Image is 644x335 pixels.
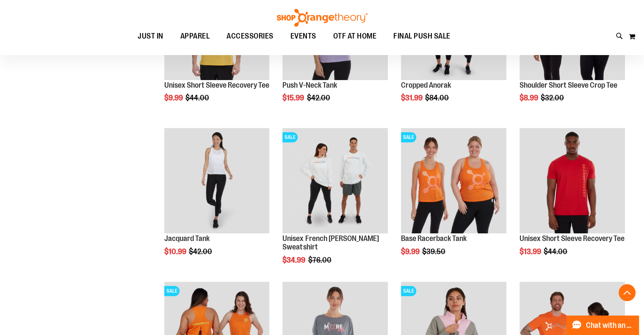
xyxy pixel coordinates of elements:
a: OTF AT HOME [325,27,385,46]
span: $44.00 [544,247,569,256]
span: $9.99 [401,247,421,256]
a: Unisex Short Sleeve Recovery Tee [520,234,625,243]
span: $76.00 [308,256,332,264]
div: product [160,124,274,277]
span: $9.99 [164,94,184,102]
div: product [278,124,392,285]
span: $34.99 [282,256,307,264]
span: SALE [164,286,180,296]
span: APPAREL [180,27,210,46]
a: Base Racerback Tank [401,234,467,243]
span: OTF AT HOME [333,27,377,46]
span: $10.99 [164,247,188,256]
a: JUST IN [129,27,172,46]
a: Jacquard Tank [164,234,210,243]
a: EVENTS [282,27,325,46]
img: Product image for Unisex Short Sleeve Recovery Tee [520,128,625,233]
span: $44.00 [185,94,210,102]
div: product [397,124,511,277]
button: Chat with an Expert [567,316,639,335]
button: Back To Top [619,284,636,301]
span: $8.99 [520,94,539,102]
a: Shoulder Short Sleeve Crop Tee [520,81,617,89]
a: Product image for Unisex Short Sleeve Recovery Tee [520,128,625,235]
a: Unisex French [PERSON_NAME] Sweatshirt [282,234,379,251]
span: Chat with an Expert [586,321,634,329]
span: SALE [401,286,416,296]
img: Shop Orangetheory [276,9,369,27]
a: APPAREL [172,27,218,46]
a: Push V-Neck Tank [282,81,337,89]
span: SALE [282,132,298,142]
img: Unisex French Terry Crewneck Sweatshirt primary image [282,128,388,233]
span: FINAL PUSH SALE [393,27,451,46]
a: Front view of Jacquard Tank [164,128,270,235]
img: Product image for Base Racerback Tank [401,128,506,233]
a: Cropped Anorak [401,81,451,89]
a: ACCESSORIES [218,27,282,46]
span: ACCESSORIES [227,27,274,46]
span: $39.50 [422,247,447,256]
img: Front view of Jacquard Tank [164,128,270,233]
span: $42.00 [189,247,213,256]
a: Product image for Base Racerback TankSALE [401,128,506,235]
span: $15.99 [282,94,305,102]
span: $84.00 [425,94,450,102]
span: EVENTS [290,27,316,46]
span: $32.00 [541,94,565,102]
span: $31.99 [401,94,424,102]
span: $42.00 [307,94,331,102]
span: SALE [401,132,416,142]
a: Unisex Short Sleeve Recovery Tee [164,81,269,89]
div: product [515,124,629,277]
span: JUST IN [138,27,163,46]
span: $13.99 [520,247,542,256]
a: FINAL PUSH SALE [385,27,459,46]
a: Unisex French Terry Crewneck Sweatshirt primary imageSALE [282,128,388,235]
